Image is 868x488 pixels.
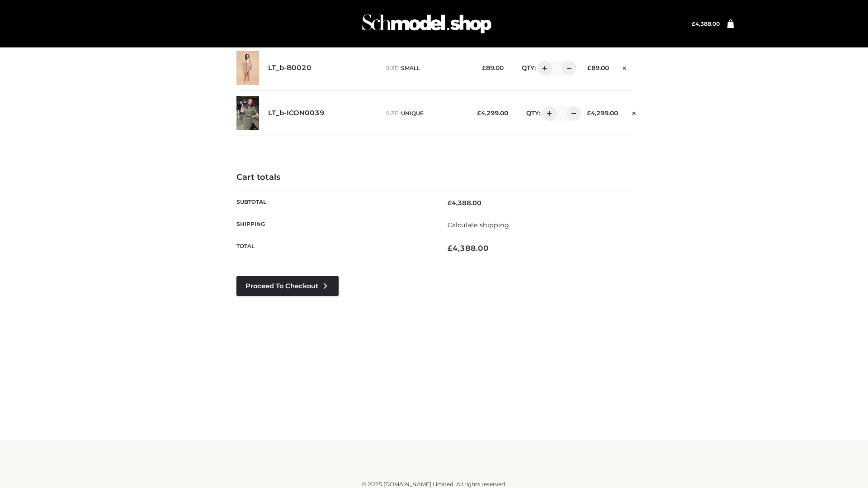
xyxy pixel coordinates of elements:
[627,106,641,118] a: Remove this item
[401,65,420,71] span: SMALL
[692,20,695,27] span: £
[448,199,452,207] span: £
[236,276,339,296] a: Proceed to Checkout
[587,64,591,71] span: £
[236,236,434,260] th: Total
[482,64,504,71] bdi: 89.00
[692,20,720,27] a: £4,388.00
[401,110,424,117] span: UNIQUE
[587,109,591,117] span: £
[448,244,489,253] bdi: 4,388.00
[236,192,434,214] th: Subtotal
[448,244,453,253] span: £
[359,6,495,42] img: Schmodel Admin 964
[513,61,573,75] div: QTY:
[386,64,468,72] p: size :
[236,173,632,183] h4: Cart totals
[692,20,720,27] bdi: 4,388.00
[448,199,481,207] bdi: 4,388.00
[268,109,325,117] a: LT_b-ICON0039
[482,64,486,71] span: £
[477,109,481,117] span: £
[517,106,578,121] div: QTY:
[386,109,468,117] p: size :
[618,61,632,73] a: Remove this item
[477,109,508,117] bdi: 4,299.00
[448,221,509,229] a: Calculate shipping
[268,64,311,72] a: LT_b-B0020
[236,214,434,236] th: Shipping
[587,109,618,117] bdi: 4,299.00
[587,64,609,71] bdi: 89.00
